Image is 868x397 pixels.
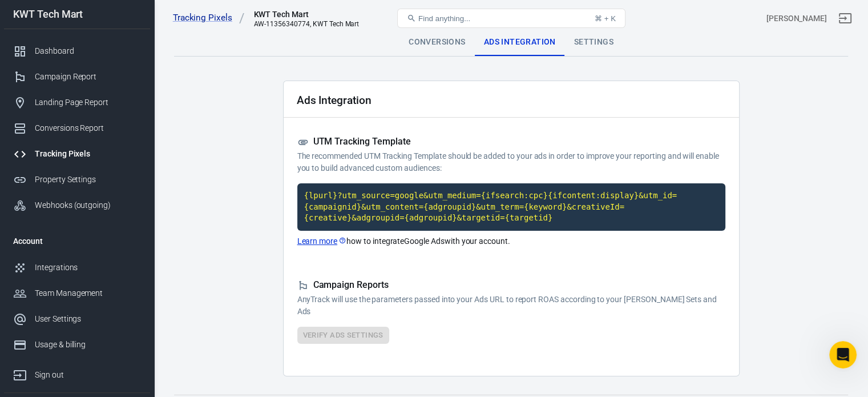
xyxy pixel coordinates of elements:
h5: Campaign Reports [297,279,725,291]
div: User Settings [35,313,141,325]
a: Tracking Pixels [4,141,150,167]
p: The recommended UTM Tracking Template should be added to your ads in order to improve your report... [297,150,725,174]
a: Conversions Report [4,115,150,141]
div: Webhooks (outgoing) [35,199,141,211]
h5: UTM Tracking Template [297,136,725,148]
div: Which option best applies to your reason for contacting AnyTrack [DATE]? [18,84,313,95]
div: KWT Tech Mart [4,9,150,19]
div: 💬 Technical Support [282,111,383,136]
li: Account [4,227,150,255]
a: Property Settings [4,167,150,193]
a: Usage & billing [4,332,150,358]
div: Landing Page Report [35,97,141,109]
a: Sign out [4,358,150,388]
div: Ads Integration [475,29,565,56]
a: Team Management [4,280,150,306]
div: Allan says… [9,111,383,145]
p: how to integrate Google Ads with your account. [297,235,725,247]
div: Hey [PERSON_NAME],Which option best applies to your reason for contacting AnyTrack [DATE]? [9,66,322,102]
div: Let's try to first understand where is the root cause of the issue you are facing.🎯 Ads Integrati... [9,145,324,266]
a: Dashboard [4,38,150,64]
h2: Ads Integration [297,94,372,106]
div: Conversions Report [35,122,141,134]
div: Close [365,5,385,25]
a: Tracking Pixels [173,12,245,24]
div: Team Management [35,287,141,299]
div: AnyTrack says… [9,66,383,111]
b: 🛍️ Conversion Tracking: [18,208,125,218]
div: Account id: QhCK8QGp [766,13,827,25]
div: Usage & billing [35,339,141,351]
div: AW-11356340774, KWT Tech Mart [253,20,359,28]
div: Dashboard [35,45,141,57]
p: AnyTrack will use the parameters passed into your Ads URL to report ROAS according to your [PERSO... [297,294,725,318]
b: 🛠️ Platform Settings: [18,236,114,246]
iframe: Intercom live chat [829,341,857,368]
div: Conversions [399,29,474,56]
button: 🛠️ Platform Settings [280,287,378,310]
div: Sign out [35,369,141,381]
div: Select this option for integrations (ex: Shopify, ClickFunnels, ClickBank) [18,208,315,230]
div: Let's try to first understand where is the root cause of the issue you are facing. [18,152,315,174]
img: Profile image for AnyTrack [33,6,51,25]
a: Integrations [4,255,150,280]
a: Campaign Report [4,64,150,90]
div: Tracking Pixels [35,148,141,160]
a: Webhooks (outgoing) [4,193,150,218]
span: Find anything... [418,14,470,23]
div: Hey [PERSON_NAME], [18,73,313,84]
a: Learn more [297,235,347,247]
div: Select this option if your question relates to Facebook Ads, Google Ads, TikTok Ads. [18,180,315,202]
div: KWT Tech Mart [253,9,359,20]
b: 🎯 Ads Integrations: [18,181,109,190]
button: 🛍️ Conversion Tracking [170,287,280,310]
p: The team can also help [55,14,142,26]
button: Find anything...⌘ + K [397,9,625,28]
a: Sign out [831,5,859,32]
div: Integrations [35,262,141,274]
h1: AnyTrack [55,6,96,14]
div: 💬 Technical Support [291,118,374,129]
div: Select this option for features such as Cross Domain Tracking, Event Mapping, or reporting. [18,236,315,258]
div: Settings [565,29,623,56]
div: Campaign Report [35,71,141,83]
div: Property Settings [35,174,141,186]
div: AnyTrack says… [9,145,383,279]
button: 🎯 Ads Integration [82,287,172,310]
div: ⌘ + K [595,14,616,23]
button: Home [343,5,365,26]
code: Click to copy [297,183,725,231]
a: Landing Page Report [4,90,150,115]
a: User Settings [4,306,150,332]
button: go back [7,5,29,26]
